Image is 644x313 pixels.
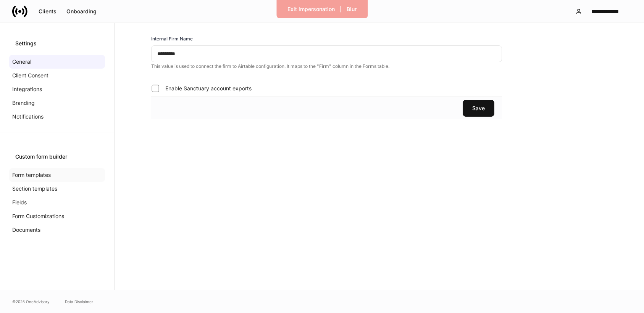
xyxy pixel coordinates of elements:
[15,40,99,47] div: Settings
[12,113,44,120] p: Notifications
[12,199,27,206] p: Fields
[34,5,61,18] button: Clients
[472,106,485,111] div: Save
[12,171,51,179] p: Form templates
[151,63,502,69] p: This value is used to connect the firm to Airtable configuration. It maps to the "Firm" column in...
[9,168,105,182] a: Form templates
[61,5,102,18] button: Onboarding
[39,9,56,14] div: Clients
[12,299,50,305] span: © 2025 OneAdvisory
[15,153,99,161] div: Custom form builder
[165,85,252,92] span: Enable Sanctuary account exports
[9,223,105,237] a: Documents
[347,6,357,12] div: Blur
[12,99,35,107] p: Branding
[287,6,335,12] div: Exit Impersonation
[9,69,105,82] a: Client Consent
[151,35,193,42] h6: Internal Firm Name
[9,182,105,196] a: Section templates
[282,3,340,15] button: Exit Impersonation
[12,85,42,93] p: Integrations
[463,100,494,117] button: Save
[9,110,105,124] a: Notifications
[65,299,93,305] a: Data Disclaimer
[9,209,105,223] a: Form Customizations
[9,196,105,209] a: Fields
[12,226,40,234] p: Documents
[12,185,57,193] p: Section templates
[66,9,97,14] div: Onboarding
[12,72,48,79] p: Client Consent
[9,82,105,96] a: Integrations
[12,58,31,66] p: General
[12,212,64,220] p: Form Customizations
[342,3,362,15] button: Blur
[9,55,105,69] a: General
[9,96,105,110] a: Branding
